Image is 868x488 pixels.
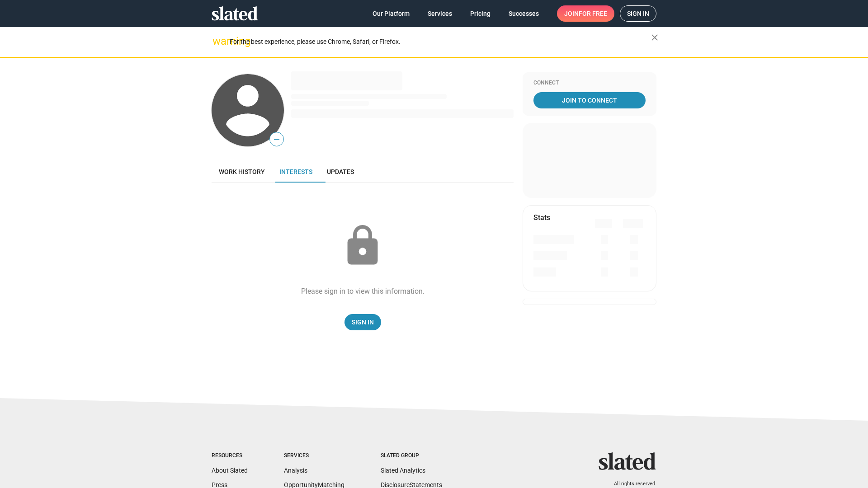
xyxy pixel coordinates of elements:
[212,467,248,474] a: About Slated
[219,168,265,175] span: Work history
[533,213,550,222] mat-card-title: Stats
[470,5,491,22] span: Pricing
[272,161,320,183] a: Interests
[620,5,656,22] a: Sign in
[352,314,374,330] span: Sign In
[284,452,344,460] div: Services
[279,168,312,175] span: Interests
[533,92,646,108] a: Join To Connect
[284,467,307,474] a: Analysis
[428,5,452,22] span: Services
[535,92,644,108] span: Join To Connect
[365,5,417,22] a: Our Platform
[649,32,660,43] mat-icon: close
[627,6,649,21] span: Sign in
[327,168,354,175] span: Updates
[557,5,614,22] a: Joinfor free
[212,452,248,460] div: Resources
[212,161,272,183] a: Work history
[230,36,651,48] div: For the best experience, please use Chrome, Safari, or Firefox.
[340,223,385,268] mat-icon: lock
[320,161,361,183] a: Updates
[381,452,442,460] div: Slated Group
[301,286,425,296] div: Please sign in to view this information.
[381,467,425,474] a: Slated Analytics
[373,5,410,22] span: Our Platform
[564,5,607,22] span: Join
[270,134,283,145] span: —
[420,5,459,22] a: Services
[344,314,381,330] a: Sign In
[533,80,646,87] div: Connect
[501,5,546,22] a: Successes
[463,5,498,22] a: Pricing
[509,5,539,22] span: Successes
[212,36,223,47] mat-icon: warning
[579,5,607,22] span: for free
